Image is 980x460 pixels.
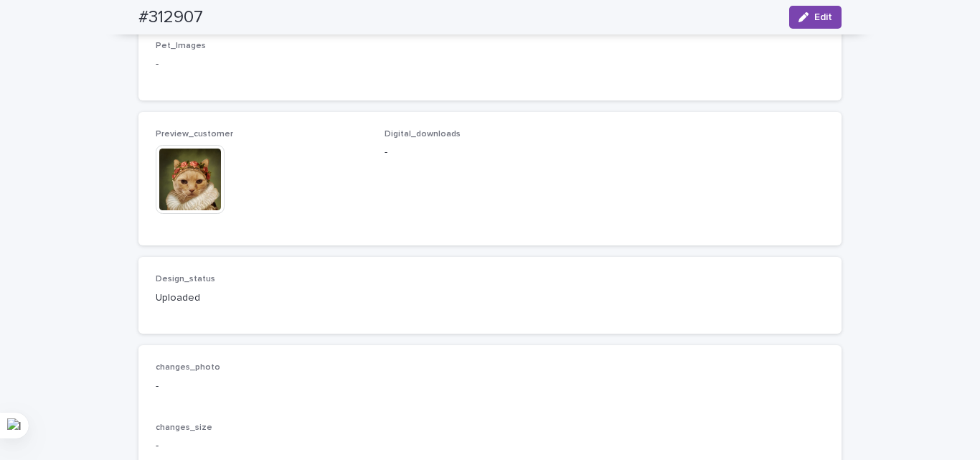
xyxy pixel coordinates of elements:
span: Digital_downloads [385,130,461,139]
span: changes_photo [156,363,220,372]
p: - [156,379,824,394]
span: Pet_Images [156,42,206,50]
button: Edit [789,6,842,29]
p: - [385,145,596,160]
span: Design_status [156,275,215,283]
h2: #312907 [138,7,203,28]
p: Uploaded [156,291,367,306]
p: - [156,57,824,72]
span: Preview_customer [156,130,233,139]
p: - [156,438,824,454]
span: Edit [814,12,832,22]
span: changes_size [156,423,212,432]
